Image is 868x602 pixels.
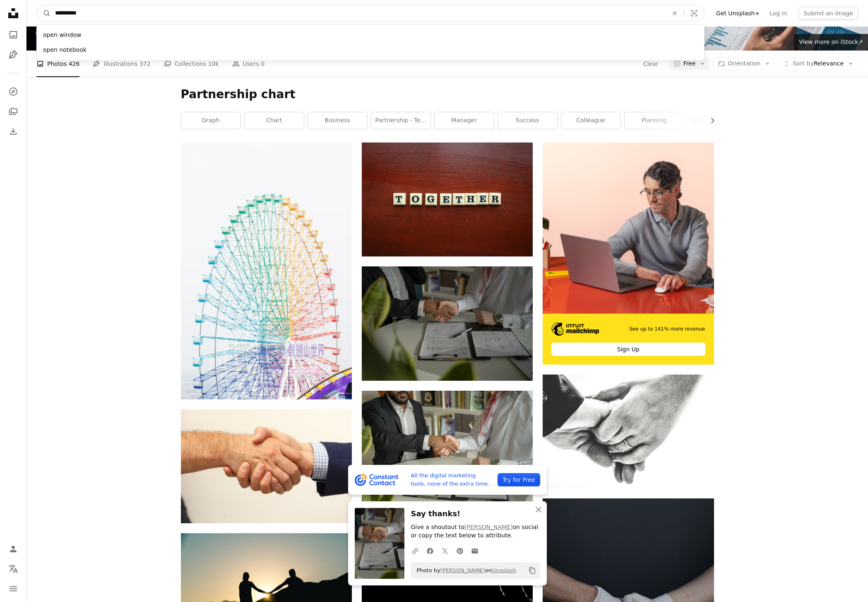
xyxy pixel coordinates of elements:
[208,59,219,68] span: 10k
[181,267,352,274] a: white ferris wheel under white sky during daytime
[561,112,620,129] a: colleague
[5,83,22,100] a: Explore
[362,266,533,380] img: two people shaking hands over a piece of paper
[181,409,352,523] img: man and woman holding hands
[438,542,452,559] a: Share on Twitter
[666,5,684,21] button: Clear
[643,57,659,70] button: Clear
[362,391,533,505] img: a couple of men shaking hands over a desk
[261,59,264,68] span: 0
[423,542,438,559] a: Share on Facebook
[440,567,485,573] a: [PERSON_NAME]
[413,564,517,577] span: Photo by on
[793,60,844,68] span: Relevance
[543,143,714,314] img: file-1722962848292-892f2e7827caimage
[348,465,547,495] a: All the digital marketing tools, none of the extra time.Try for Free
[36,5,704,22] form: Find visuals sitewide
[625,112,684,129] a: planning
[5,5,22,23] a: Home — Unsplash
[37,5,51,21] button: Search Unsplash
[164,51,219,77] a: Collections 10k
[139,59,151,68] span: 372
[543,375,714,488] img: person's hand
[669,57,710,70] button: Free
[93,51,150,77] a: Illustrations 372
[5,580,22,597] button: Menu
[498,473,540,486] div: Try for Free
[793,60,813,67] span: Sort by
[411,508,540,520] h3: Say thanks!
[492,567,516,573] a: Unsplash
[798,7,858,20] button: Submit an image
[794,34,868,51] a: View more on iStock↗
[36,28,704,43] div: open window
[452,542,467,559] a: Share on Pinterest
[629,326,705,333] span: See up to 141% more revenue
[728,60,760,67] span: Orientation
[5,46,22,63] a: Illustrations
[362,143,533,256] img: the word together spelled with scrabble tiles on a wooden surface
[181,586,352,594] a: silhouette of man and woman holding hands while walking under gray sky during daytime
[543,143,714,365] a: See up to 141% more revenueSign Up
[688,112,747,129] a: employee engagement
[713,57,775,70] button: Orientation
[371,112,430,129] a: partnership - teamwork
[181,462,352,470] a: man and woman holding hands
[799,39,863,45] span: View more on iStock ↗
[411,471,491,488] span: All the digital marketing tools, none of the extra time.
[5,561,22,577] button: Language
[778,57,858,70] button: Sort byRelevance
[5,123,22,140] a: Download History
[711,7,765,20] a: Get Unsplash+
[355,474,399,486] img: file-1643061002856-0f96dc078c63image
[36,43,704,58] div: open notebook
[705,112,714,129] button: scroll list to the right
[464,524,512,530] a: [PERSON_NAME]
[181,143,352,399] img: white ferris wheel under white sky during daytime
[684,5,704,21] button: Visual search
[362,319,533,327] a: two people shaking hands over a piece of paper
[362,196,533,203] a: the word together spelled with scrabble tiles on a wooden surface
[308,112,367,129] a: business
[765,7,792,20] a: Log in
[232,51,265,77] a: Users 0
[181,87,714,102] h1: Partnership chart
[551,343,705,356] div: Sign Up
[435,112,494,129] a: manager
[525,563,539,578] button: Copy to clipboard
[362,444,533,451] a: a couple of men shaking hands over a desk
[543,428,714,435] a: person's hand
[5,103,22,120] a: Collections
[683,60,696,68] span: Free
[498,112,557,129] a: success
[181,112,240,129] a: graph
[5,27,22,43] a: Photos
[467,542,482,559] a: Share over email
[551,322,599,336] img: file-1690386555781-336d1949dad1image
[5,541,22,557] a: Log in / Sign up
[245,112,304,129] a: chart
[411,523,540,540] p: Give a shoutout to on social or copy the text below to attribute.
